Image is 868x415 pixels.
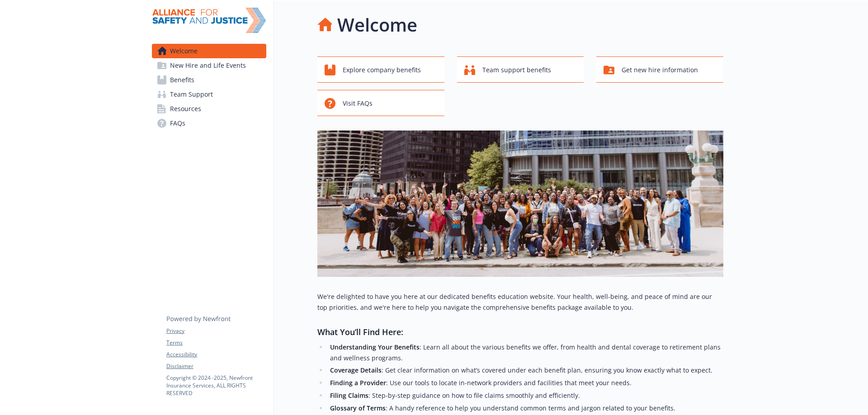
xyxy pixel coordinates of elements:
a: Welcome [152,44,266,58]
strong: Finding a Provider [330,378,386,387]
span: Team Support [170,87,213,102]
strong: Glossary of Terms [330,404,386,412]
img: overview page banner [317,131,723,277]
span: FAQs [170,116,185,131]
a: FAQs [152,116,266,131]
a: Terms [166,339,266,347]
li: : Use our tools to locate in-network providers and facilities that meet your needs. [327,378,723,388]
a: Disclaimer [166,362,266,370]
span: New Hire and Life Events [170,58,246,73]
li: : Get clear information on what’s covered under each benefit plan, ensuring you know exactly what... [327,365,723,376]
span: Explore company benefits [343,61,421,79]
p: Copyright © 2024 - 2025 , Newfront Insurance Services, ALL RIGHTS RESERVED [166,374,266,397]
button: Team support benefits [457,56,584,83]
a: Team Support [152,87,266,102]
span: Visit FAQs [343,95,373,112]
button: Explore company benefits [317,56,444,83]
li: : A handy reference to help you understand common terms and jargon related to your benefits. [327,403,723,414]
a: Accessibility [166,350,266,359]
span: Resources [170,102,201,116]
a: Resources [152,102,266,116]
li: : Step-by-step guidance on how to file claims smoothly and efficiently. [327,390,723,401]
h1: Welcome [337,11,417,38]
li: : Learn all about the various benefits we offer, from health and dental coverage to retirement pl... [327,342,723,364]
strong: Understanding Your Benefits [330,343,420,351]
span: Welcome [170,44,198,58]
strong: Filing Claims [330,391,368,400]
span: Benefits [170,73,194,87]
a: Privacy [166,327,266,335]
a: Benefits [152,73,266,87]
h3: What You’ll Find Here: [317,326,723,338]
button: Visit FAQs [317,90,444,116]
button: Get new hire information [596,56,723,83]
strong: Coverage Details [330,366,382,374]
a: New Hire and Life Events [152,58,266,73]
span: Get new hire information [622,61,698,79]
p: We're delighted to have you here at our dedicated benefits education website. Your health, well-b... [317,291,723,313]
span: Team support benefits [482,61,551,79]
